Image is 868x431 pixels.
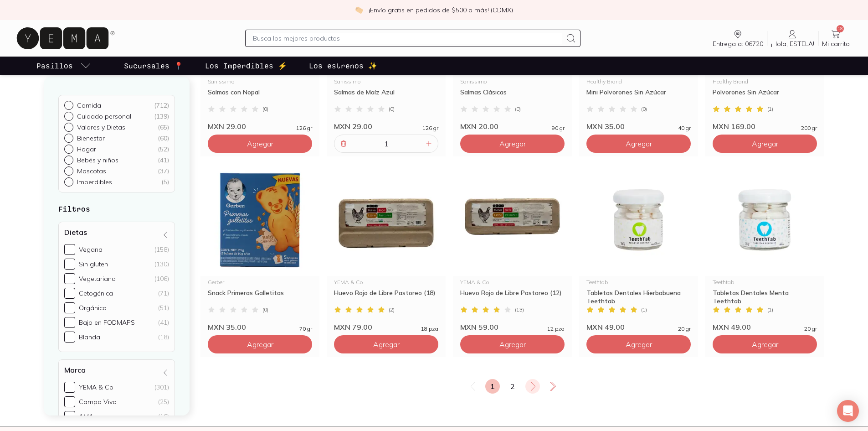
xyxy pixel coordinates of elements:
span: MXN 35.00 [586,122,625,131]
div: Sanissimo [334,79,438,84]
div: Orgánica [79,304,107,312]
div: ( 139 ) [154,112,169,120]
span: ( 2 ) [389,307,395,312]
p: Hogar [77,145,96,153]
button: Agregar [713,335,817,353]
span: 18 [837,25,844,32]
span: Agregar [626,340,652,349]
div: Healthy Brand [713,79,817,84]
span: 126 gr [422,125,438,131]
p: Bebés y niños [77,156,118,164]
div: ( 5 ) [161,178,169,186]
div: (51) [158,304,169,312]
div: Teethtab [586,280,691,285]
span: MXN 20.00 [460,122,498,131]
div: YEMA & Co [79,383,113,391]
input: Bajo en FODMAPS(41) [64,317,75,328]
p: Sucursales 📍 [124,60,183,71]
a: ¡Hola, ESTELA! [767,29,818,48]
p: Cuidado personal [77,112,131,120]
input: Busca los mejores productos [253,33,562,44]
span: Agregar [752,139,778,148]
div: Campo Vivo [79,398,117,406]
input: Orgánica(51) [64,302,75,313]
a: Los Imperdibles ⚡️ [203,57,289,75]
button: Agregar [208,135,312,153]
span: ( 1 ) [767,307,773,312]
button: Agregar [586,335,691,353]
h4: Marca [64,365,86,374]
p: Mascotas [77,167,106,175]
span: Agregar [247,340,273,349]
span: ( 0 ) [262,106,268,112]
strong: Filtros [58,204,90,213]
span: 40 gr [678,125,691,131]
div: AMA [79,412,93,421]
div: Sanissimo [208,79,312,84]
span: MXN 49.00 [713,322,751,332]
div: (71) [158,289,169,297]
span: MXN 29.00 [334,122,372,131]
span: Agregar [373,340,400,349]
div: Healthy Brand [586,79,691,84]
p: Pasillos [36,60,73,71]
div: (18) [158,333,169,341]
a: 2 [505,379,520,394]
div: Dietas [58,222,175,352]
a: Tabletas Dentales Menta TeethtabTeethtabTabletas Dentales Menta Teethtab(1)MXN 49.0020 gr [705,164,824,332]
div: (106) [154,275,169,283]
div: Sin gluten [79,260,108,268]
div: Mini Polvorones Sin Azúcar [586,88,691,104]
span: ( 0 ) [389,106,395,112]
span: 126 gr [296,125,312,131]
p: Imperdibles [77,178,112,186]
span: ( 1 ) [767,106,773,112]
input: AMA(16) [64,411,75,422]
a: 18Mi carrito [818,29,853,48]
span: ¡Hola, ESTELA! [771,40,814,48]
a: Huevo Rojo de Libre Pastoreo12YEMA & CoHuevo Rojo de Libre Pastoreo (12)(13)MXN 59.0012 pza [453,164,572,332]
h4: Dietas [64,228,87,237]
div: Huevo Rojo de Libre Pastoreo (18) [334,289,438,305]
div: (25) [158,398,169,406]
a: 1 [485,379,500,394]
div: Bajo en FODMAPS [79,318,135,327]
span: 70 gr [299,326,312,332]
input: Vegana(158) [64,244,75,255]
span: Entrega a: 06720 [713,40,763,48]
input: Campo Vivo(25) [64,396,75,407]
button: Agregar [460,135,565,153]
a: pasillo-todos-link [35,57,93,75]
span: 20 gr [804,326,817,332]
a: Huevo Rojo de Libre Pastoreo18YEMA & CoHuevo Rojo de Libre Pastoreo (18)(2)MXN 79.0018 pza [327,164,446,332]
button: Agregar [334,335,438,353]
p: Comida [77,101,101,109]
span: MXN 59.00 [460,322,498,332]
span: Agregar [499,340,526,349]
button: Agregar [713,135,817,153]
a: Sucursales 📍 [122,57,185,75]
span: 12 pza [547,326,565,332]
span: Agregar [499,139,526,148]
span: 200 gr [801,125,817,131]
input: Cetogénica(71) [64,288,75,299]
span: MXN 79.00 [334,322,372,332]
input: Sin gluten(130) [64,259,75,270]
span: ( 13 ) [515,307,524,312]
div: Gerber [208,280,312,285]
div: Polvorones Sin Azúcar [713,88,817,104]
div: Huevo Rojo de Libre Pastoreo (12) [460,289,565,305]
p: Bienestar [77,134,105,142]
span: ( 1 ) [641,307,647,312]
div: Teethtab [713,280,817,285]
div: (41) [158,318,169,327]
span: ( 0 ) [641,106,647,112]
div: Open Intercom Messenger [837,400,859,422]
img: Snack Primeras Galletas Gerber [200,164,319,276]
div: ( 37 ) [158,167,169,175]
p: Valores y Dietas [77,123,125,131]
div: (130) [154,260,169,268]
a: Snack Primeras Galletas GerberGerberSnack Primeras Galletitas(0)MXN 35.0070 gr [200,164,319,332]
a: Tabletas Dentales Hierbabuena TeethtabTeethtabTabletas Dentales Hierbabuena Teethtab(1)MXN 49.002... [579,164,698,332]
div: Salmas de Maíz Azul [334,88,438,104]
